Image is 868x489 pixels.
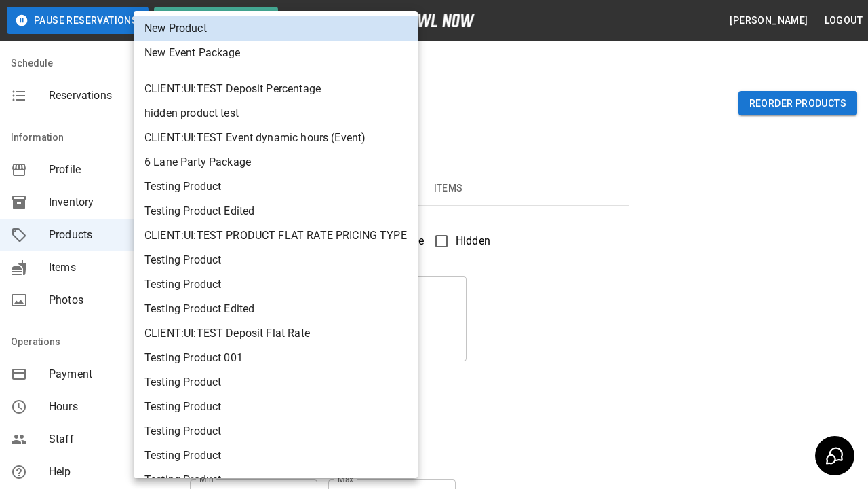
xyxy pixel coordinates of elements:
li: Testing Product Edited [134,199,418,223]
li: Testing Product [134,419,418,443]
li: New Event Package [134,41,418,65]
li: CLIENT:UI:TEST Event dynamic hours (Event) [134,126,418,150]
li: Testing Product [134,248,418,272]
li: CLIENT:UI:TEST PRODUCT FLAT RATE PRICING TYPE [134,223,418,248]
li: New Product [134,16,418,41]
li: hidden product test [134,101,418,126]
li: Testing Product 001 [134,346,418,370]
li: CLIENT:UI:TEST Deposit Percentage [134,77,418,101]
li: Testing Product [134,395,418,419]
li: CLIENT:UI:TEST Deposit Flat Rate [134,321,418,346]
li: 6 Lane Party Package [134,150,418,175]
li: Testing Product [134,272,418,297]
li: Testing Product Edited [134,297,418,321]
li: Testing Product [134,175,418,199]
li: Testing Product [134,443,418,468]
li: Testing Product [134,370,418,395]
